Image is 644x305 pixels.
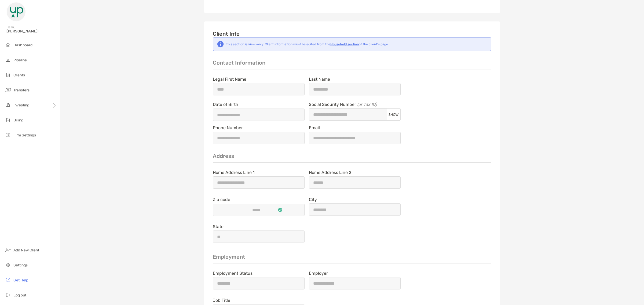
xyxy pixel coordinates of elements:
[213,77,246,81] label: Legal First Name
[278,208,282,212] img: input is ready icon
[5,247,11,253] img: add_new_client icon
[5,102,11,108] img: investing icon
[5,87,11,93] img: transfers icon
[13,58,27,62] span: Pipeline
[13,88,30,92] span: Transfers
[213,170,255,175] label: Home Address Line 1
[5,42,11,48] img: dashboard icon
[309,102,401,107] span: Social Security Number
[5,262,11,268] img: settings icon
[213,224,224,229] label: State
[6,2,26,21] img: Zoe Logo
[330,42,359,46] b: Household section
[13,73,25,77] span: Clients
[5,117,11,123] img: billing icon
[5,72,11,78] img: clients icon
[213,102,305,107] span: Date of Birth
[309,112,387,117] input: Social Security Number (or Tax ID)SHOW
[13,103,29,107] span: Investing
[13,293,26,297] span: Log out
[213,197,305,202] span: Zip code
[5,277,11,283] img: get-help icon
[213,59,491,69] p: Contact Information
[5,132,11,138] img: firm-settings icon
[387,112,400,117] button: Social Security Number (or Tax ID)
[5,292,11,298] img: logout icon
[13,278,28,282] span: Get Help
[213,113,304,117] input: Date of Birth
[389,113,398,117] span: SHOW
[226,42,389,46] div: This section is view-only. Client information must be edited from the of the client's page.
[13,133,36,137] span: Firm Settings
[13,248,39,252] span: Add New Client
[6,29,57,34] span: [PERSON_NAME]!
[13,263,28,267] span: Settings
[357,102,377,107] i: (or Tax ID)
[213,298,230,303] label: Job Title
[213,30,491,38] h5: Client Info
[13,118,23,122] span: Billing
[217,41,224,47] img: Notification icon
[213,136,304,140] input: Phone Number
[309,197,317,202] label: City
[213,125,305,130] span: Phone Number
[309,170,351,175] label: Home Address Line 2
[213,271,253,276] label: Employment Status
[213,153,491,163] p: Address
[309,136,400,140] input: Email
[309,125,401,130] span: Email
[309,271,328,276] label: Employer
[309,77,330,81] label: Last Name
[5,57,11,63] img: pipeline icon
[235,208,278,212] input: Zip codeinput is ready icon
[213,254,491,263] p: Employment
[13,43,32,47] span: Dashboard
